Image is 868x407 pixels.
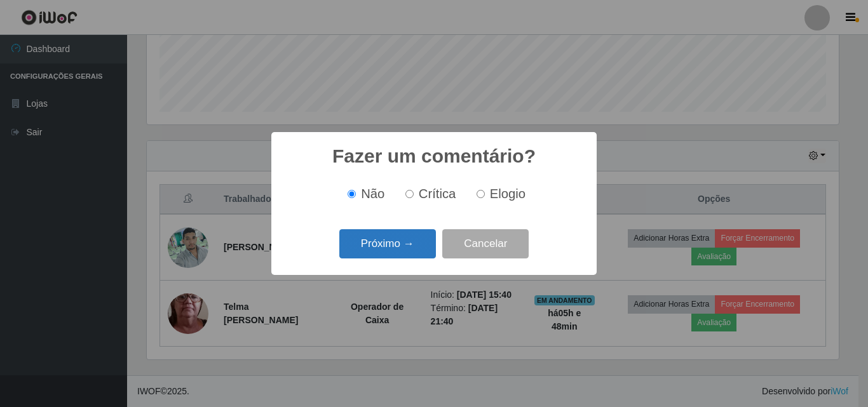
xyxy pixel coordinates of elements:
[339,229,436,259] button: Próximo →
[477,190,485,198] input: Elogio
[419,187,456,201] span: Crítica
[490,187,526,201] span: Elogio
[361,187,384,201] span: Não
[332,145,536,168] h2: Fazer um comentário?
[442,229,529,259] button: Cancelar
[405,190,414,198] input: Crítica
[348,190,356,198] input: Não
